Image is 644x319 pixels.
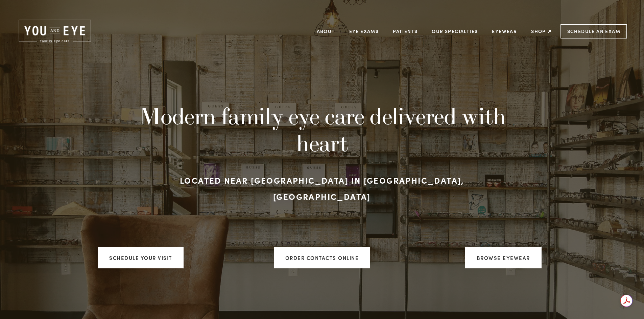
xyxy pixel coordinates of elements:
[180,175,467,202] strong: Located near [GEOGRAPHIC_DATA] in [GEOGRAPHIC_DATA], [GEOGRAPHIC_DATA]
[393,26,418,36] a: Patients
[136,102,508,157] h1: Modern family eye care delivered with heart
[432,28,478,34] a: Our Specialties
[492,26,517,36] a: Eyewear
[274,247,371,268] a: ORDER CONTACTS ONLINE
[317,26,335,36] a: About
[560,24,627,38] a: Schedule an Exam
[465,247,542,268] a: Browse Eyewear
[17,19,93,44] img: Rochester, MN | You and Eye | Family Eye Care
[349,26,379,36] a: Eye Exams
[98,247,184,268] a: Schedule your visit
[531,26,552,36] a: Shop ↗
